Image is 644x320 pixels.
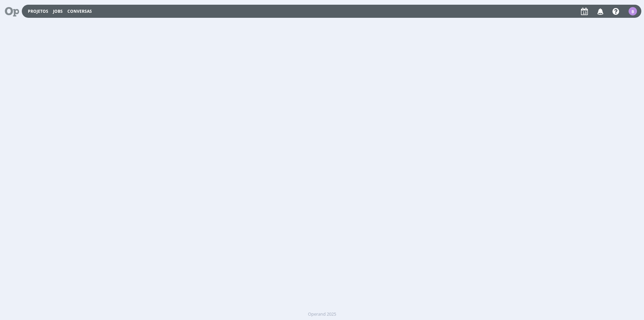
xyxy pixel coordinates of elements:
button: Conversas [65,9,94,14]
a: Jobs [53,8,63,14]
a: Conversas [67,8,92,14]
button: Jobs [51,9,65,14]
button: Projetos [26,9,50,14]
button: B [628,5,637,17]
a: Projetos [28,8,48,14]
div: B [629,7,637,15]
